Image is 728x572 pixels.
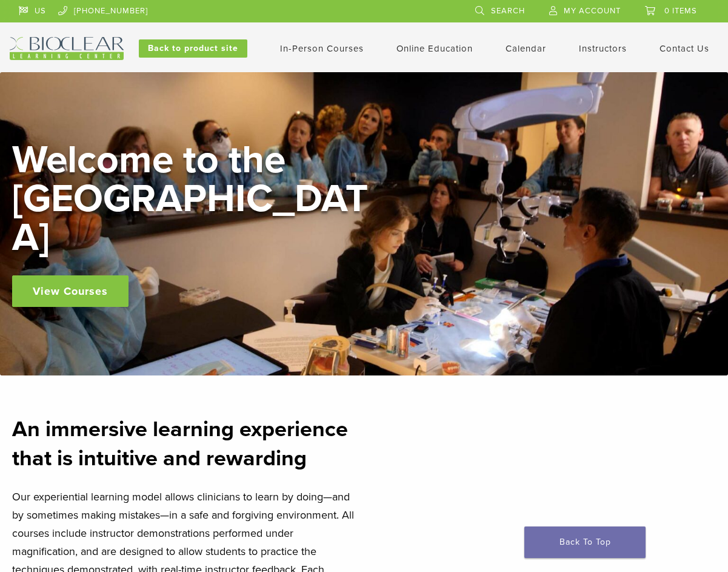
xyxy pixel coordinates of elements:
[579,43,627,54] a: Instructors
[660,43,709,54] a: Contact Us
[12,275,129,307] a: View Courses
[12,416,348,471] strong: An immersive learning experience that is intuitive and rewarding
[12,141,376,257] h2: Welcome to the [GEOGRAPHIC_DATA]
[564,6,621,16] span: My Account
[10,37,124,60] img: Bioclear
[280,43,364,54] a: In-Person Courses
[506,43,546,54] a: Calendar
[139,39,247,58] a: Back to product site
[524,527,646,558] a: Back To Top
[396,43,473,54] a: Online Education
[664,6,697,16] span: 0 items
[491,6,525,16] span: Search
